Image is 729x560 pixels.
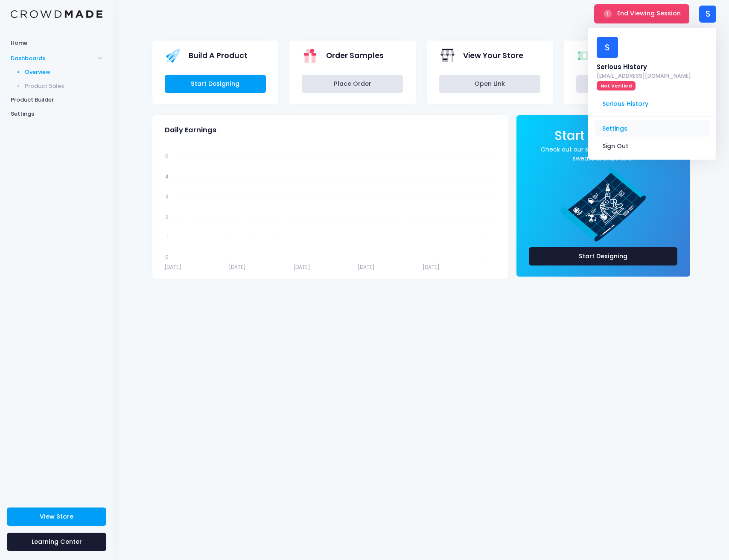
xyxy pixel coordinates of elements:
[7,533,106,551] a: Learning Center
[529,145,678,163] a: Check out our selection of shirts, hoodies, sweaters, and more!
[25,82,103,90] span: Product Sales
[228,263,245,271] tspan: [DATE]
[554,134,652,142] a: Start Designing
[165,153,168,160] tspan: 5
[11,10,102,18] img: Logo
[165,75,266,93] a: Start Designing
[439,75,540,93] a: Open Link
[595,96,709,112] span: Serious History
[11,110,102,118] span: Settings
[165,173,168,180] tspan: 4
[164,263,181,271] tspan: [DATE]
[423,263,440,271] tspan: [DATE]
[11,39,102,47] span: Home
[597,81,636,90] span: Not Verified
[576,75,677,93] a: Finish Setup
[699,6,716,23] div: S
[326,50,384,61] span: Order Samples
[554,127,652,144] span: Start Designing
[189,50,248,61] span: Build A Product
[165,126,216,134] span: Daily Earnings
[165,213,168,220] tspan: 2
[597,72,691,91] a: [EMAIL_ADDRESS][DOMAIN_NAME] Not Verified
[594,4,689,23] button: End Viewing Session
[358,263,375,271] tspan: [DATE]
[595,120,709,137] a: Settings
[165,253,168,260] tspan: 0
[463,50,523,61] span: View Your Store
[597,62,691,72] div: Serious History
[32,537,82,546] span: Learning Center
[11,54,95,63] span: Dashboards
[7,507,106,526] a: View Store
[597,37,618,58] div: S
[11,96,102,104] span: Product Builder
[293,263,310,271] tspan: [DATE]
[595,138,709,155] a: Sign Out
[617,9,681,17] span: End Viewing Session
[166,233,168,240] tspan: 1
[302,75,403,93] a: Place Order
[529,247,678,265] a: Start Designing
[40,512,73,521] span: View Store
[165,193,168,200] tspan: 3
[25,68,103,76] span: Overview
